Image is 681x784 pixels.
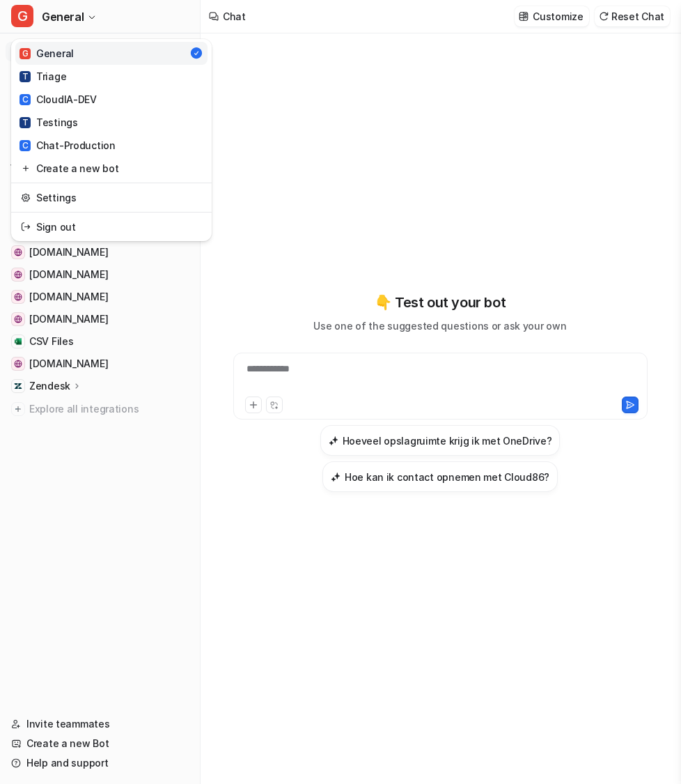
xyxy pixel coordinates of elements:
[6,714,194,734] a: Invite teammates
[14,337,22,346] img: CSV Files
[19,46,74,61] div: General
[343,433,552,448] h3: Hoeveel opslagruimte krijg ik met OneDrive?
[29,290,108,304] span: [DOMAIN_NAME]
[6,123,194,142] a: Customize
[6,734,194,753] a: Create a new Bot
[19,138,116,153] div: Chat-Production
[6,265,194,284] a: contactform7.com[DOMAIN_NAME]
[29,312,108,326] span: [DOMAIN_NAME]
[6,42,194,61] a: Chat
[29,357,108,371] span: [DOMAIN_NAME]
[14,382,22,390] img: Zendesk
[322,461,558,492] button: Hoe kan ik contact opnemen met Cloud86?Hoe kan ik contact opnemen met Cloud86?
[223,9,246,24] div: Chat
[11,402,25,416] img: explore all integrations
[6,309,194,329] a: www.wpbeginner.com[DOMAIN_NAME]
[29,379,70,393] p: Zendesk
[15,215,208,238] a: Sign out
[6,176,194,195] a: cloud86.io[DOMAIN_NAME]
[19,140,31,151] span: C
[345,470,549,484] h3: Hoe kan ik contact opnemen met Cloud86?
[29,335,73,348] span: CSV Files
[14,293,22,301] img: support.google.com
[29,268,108,282] span: [DOMAIN_NAME]
[19,92,97,107] div: CloudIA-DEV
[6,82,194,102] a: Reports
[6,243,194,262] a: docs.litespeedtech.com[DOMAIN_NAME]
[42,7,84,26] span: General
[15,157,208,180] a: Create a new bot
[329,436,338,446] img: Hoeveel opslagruimte krijg ik met OneDrive?
[15,186,208,209] a: Settings
[533,9,583,24] p: Customize
[519,11,529,22] img: customize
[375,292,506,313] p: 👇 Test out your bot
[14,315,22,323] img: www.wpbeginner.com
[19,115,78,130] div: Testings
[11,5,33,27] span: G
[21,161,31,176] img: reset
[11,39,212,241] div: GGeneral
[6,287,194,307] a: support.google.com[DOMAIN_NAME]
[14,360,22,368] img: fluentsmtp.com
[6,354,194,374] a: fluentsmtp.com[DOMAIN_NAME]
[29,398,189,420] span: Explore all integrations
[21,220,31,234] img: reset
[599,11,609,22] img: reset
[6,102,194,122] a: Articles
[29,245,108,259] span: [DOMAIN_NAME]
[14,248,22,256] img: docs.litespeedtech.com
[6,753,194,773] a: Help and support
[19,94,31,105] span: C
[313,318,566,333] p: Use one of the suggested questions or ask your own
[6,62,194,82] a: History
[331,472,340,482] img: Hoe kan ik contact opnemen met Cloud86?
[19,69,66,84] div: Triage
[14,270,22,279] img: contactform7.com
[6,198,194,217] a: developers.cloudflare.com[DOMAIN_NAME]
[19,48,31,59] span: G
[6,220,194,240] a: www.cloudflare.com[DOMAIN_NAME]
[8,161,18,171] img: expand menu
[6,159,75,173] button: Integrations
[19,71,31,82] span: T
[595,6,670,26] button: Reset Chat
[6,332,194,351] a: CSV FilesCSV Files
[515,6,588,26] button: Customize
[19,117,31,128] span: T
[320,425,561,456] button: Hoeveel opslagruimte krijg ik met OneDrive?Hoeveel opslagruimte krijg ik met OneDrive?
[21,190,31,205] img: reset
[6,399,194,419] a: Explore all integrations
